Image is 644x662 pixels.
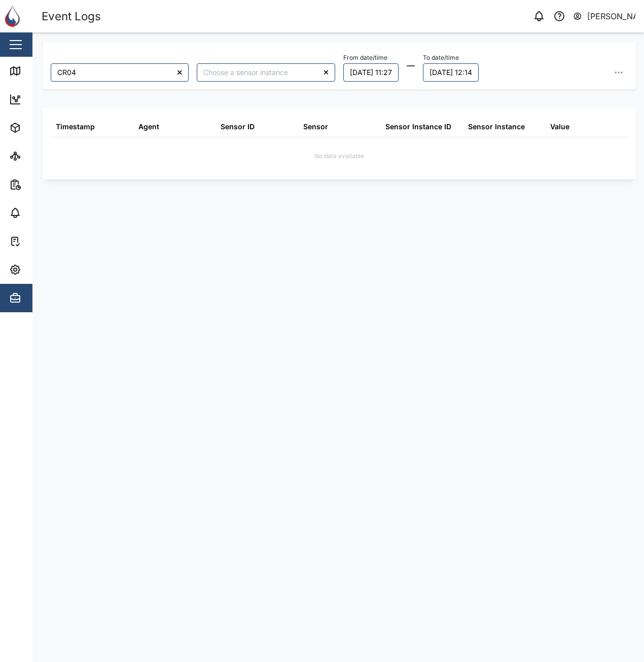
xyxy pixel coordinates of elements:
img: Main Logo [5,5,27,27]
input: Choose an agent [51,63,189,82]
button: 25/08/2025 12:14 [423,63,479,82]
div: Agent [138,121,159,132]
div: Admin [26,292,56,304]
div: Sensor Instance ID [385,121,451,132]
div: Value [550,121,569,132]
div: Sensor [303,121,328,132]
div: Sites [26,151,51,162]
div: Dashboard [26,94,72,105]
label: From date/time [343,54,387,61]
div: Event Logs [42,8,101,25]
div: Alarms [26,207,58,218]
button: 24/08/2025 11:27 [343,63,399,82]
div: Timestamp [56,121,95,132]
div: Map [26,65,49,77]
div: Tasks [26,236,54,247]
div: Reports [26,179,61,190]
label: To date/time [423,54,459,61]
button: [PERSON_NAME] [573,9,636,23]
input: Choose a sensor instance [197,63,335,82]
div: [PERSON_NAME] [587,10,636,23]
div: No data available [314,152,364,161]
div: Sensor ID [221,121,255,132]
div: Settings [26,264,62,275]
div: Assets [26,122,58,133]
div: Sensor Instance [468,121,525,132]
